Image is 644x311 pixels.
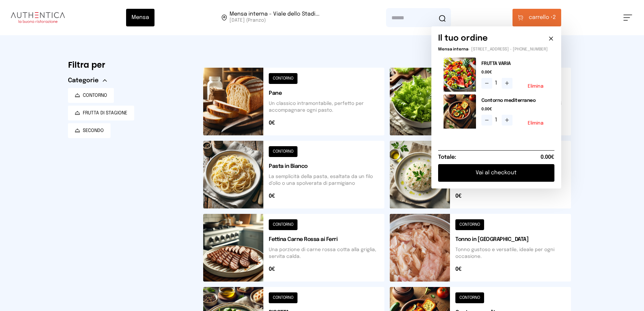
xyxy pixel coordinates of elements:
[444,94,476,129] img: media
[68,60,192,70] h6: Filtra per
[529,14,556,22] span: 2
[68,123,111,138] button: SECONDO
[83,127,104,134] span: SECONDO
[11,12,65,23] img: logo.8f33a47.png
[529,14,553,22] span: carrello •
[83,110,127,116] span: FRUTTA DI STAGIONE
[438,164,554,182] button: Vai al checkout
[481,107,549,112] span: 0.00€
[438,153,456,161] h6: Totale:
[481,97,549,104] h2: Contorno mediterraneo
[495,116,499,124] span: 1
[481,70,549,75] span: 0.00€
[126,9,154,26] button: Mensa
[83,92,107,99] span: CONTORNO
[528,121,544,126] button: Elimina
[230,12,319,24] span: Viale dello Stadio, 77, 05100 Terni TR, Italia
[68,76,107,85] button: Categorie
[68,106,134,120] button: FRUTTA DI STAGIONE
[68,76,99,85] span: Categorie
[230,17,319,24] span: [DATE] (Pranzo)
[481,60,549,67] h2: FRUTTA VARIA
[438,47,554,52] p: - [STREET_ADDRESS] - [PHONE_NUMBER]
[495,79,499,87] span: 1
[68,88,114,103] button: CONTORNO
[444,58,476,92] img: media
[438,33,488,44] h6: Il tuo ordine
[512,9,561,26] button: carrello •2
[528,84,544,89] button: Elimina
[438,47,468,51] span: Mensa interna
[541,153,554,161] span: 0.00€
